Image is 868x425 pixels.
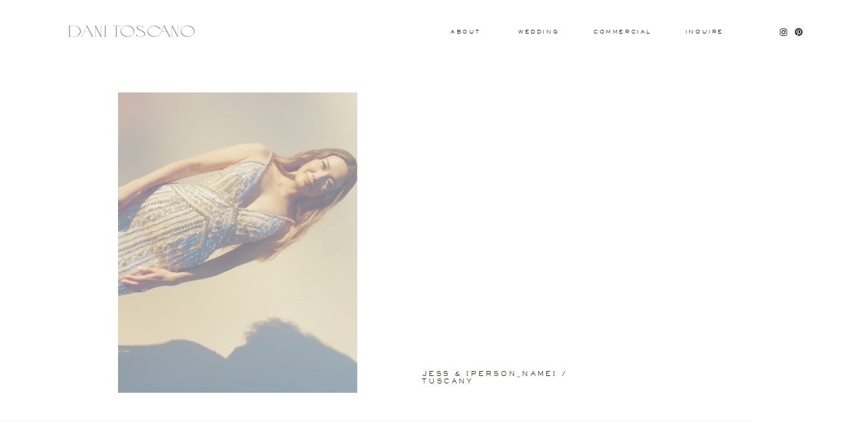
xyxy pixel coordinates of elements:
a: commercial [593,29,651,34]
a: Inquire [685,29,724,35]
a: jess & [PERSON_NAME] / tuscany [422,370,616,375]
a: wedding [518,29,559,34]
a: About [450,29,478,34]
